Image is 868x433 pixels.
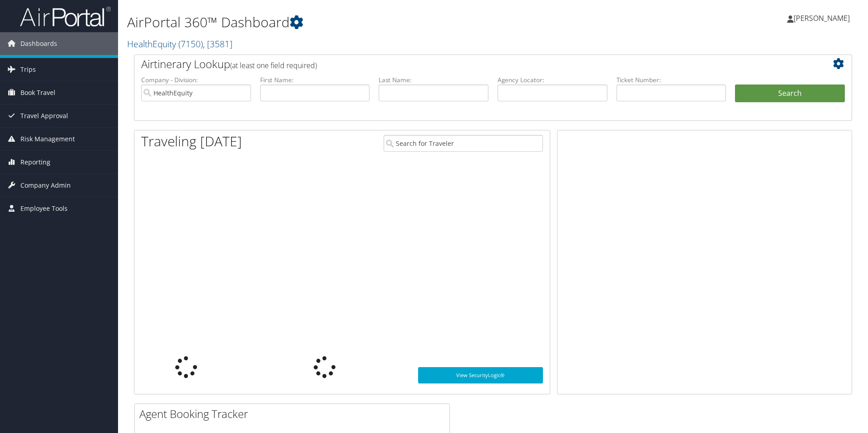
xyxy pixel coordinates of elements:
[20,174,71,197] span: Company Admin
[20,128,75,150] span: Risk Management
[498,75,607,85] label: Agency Locator:
[787,5,859,32] a: [PERSON_NAME]
[260,75,370,85] label: First Name:
[384,135,543,152] input: Search for Traveler
[735,85,845,103] button: Search
[127,38,232,50] a: HealthEquity
[616,75,726,85] label: Ticket Number:
[20,6,111,27] img: airportal-logo.png
[178,38,203,50] span: ( 7150 )
[20,32,57,55] span: Dashboards
[794,13,850,23] span: [PERSON_NAME]
[20,58,36,81] span: Trips
[418,367,543,383] a: View SecurityLogic®
[20,81,55,104] span: Book Travel
[379,75,488,85] label: Last Name:
[20,151,50,174] span: Reporting
[141,132,242,151] h1: Traveling [DATE]
[20,197,68,220] span: Employee Tools
[139,406,449,422] h2: Agent Booking Tracker
[141,75,251,85] label: Company - Division:
[230,60,317,70] span: (at least one field required)
[203,38,232,50] span: , [ 3581 ]
[141,56,785,72] h2: Airtinerary Lookup
[127,13,615,32] h1: AirPortal 360™ Dashboard
[20,105,68,127] span: Travel Approval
